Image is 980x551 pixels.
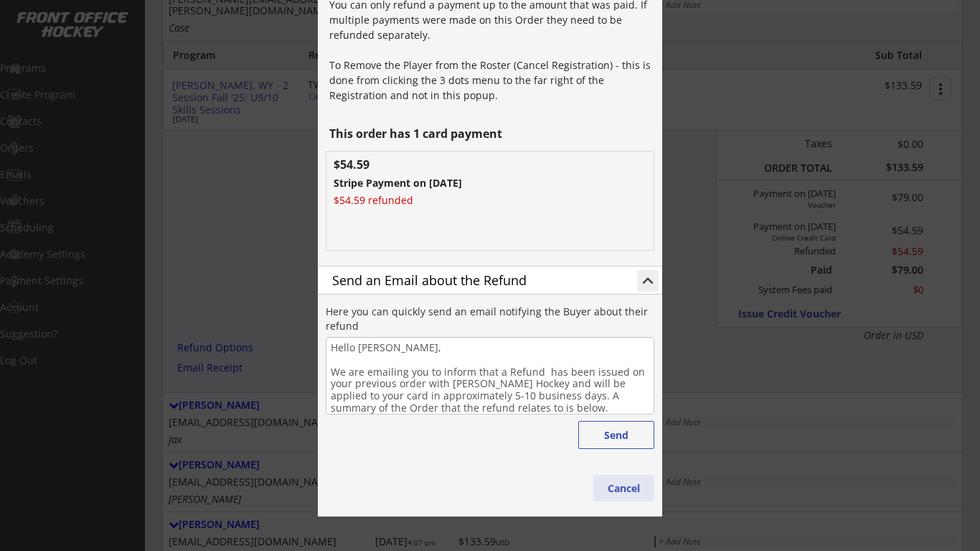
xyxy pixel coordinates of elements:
div: This order has 1 card payment [329,128,654,139]
div: $54.59 [334,159,406,170]
div: Here you can quickly send an email notifying the Buyer about their refund [326,305,654,333]
button: Send [578,421,654,449]
button: keyboard_arrow_up [637,270,659,292]
div: Send an Email about the Refund [332,274,615,287]
div: Stripe Payment on [DATE] [334,178,540,188]
button: Cancel [593,475,654,501]
div: $54.59 refunded [334,195,441,205]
